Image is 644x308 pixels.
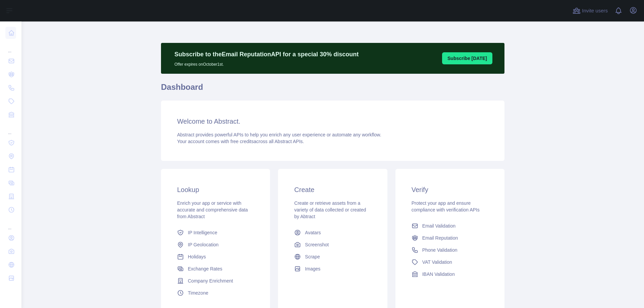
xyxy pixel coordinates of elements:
[5,217,16,231] div: ...
[174,263,257,275] a: Exchange Rates
[174,239,257,251] a: IP Geolocation
[582,7,608,15] span: Invite users
[5,40,16,54] div: ...
[188,241,219,248] span: IP Geolocation
[409,232,491,244] a: Email Reputation
[305,229,321,236] span: Avatars
[291,239,374,251] a: Screenshot
[409,244,491,256] a: Phone Validation
[422,271,455,278] span: IBAN Validation
[174,275,257,287] a: Company Enrichment
[174,227,257,239] a: IP Intelligence
[422,223,455,229] span: Email Validation
[291,263,374,275] a: Images
[291,251,374,263] a: Scrape
[442,52,492,64] button: Subscribe [DATE]
[305,253,320,260] span: Scrape
[409,220,491,232] a: Email Validation
[188,229,217,236] span: IP Intelligence
[188,265,222,272] span: Exchange Rates
[571,5,609,16] button: Invite users
[305,241,329,248] span: Screenshot
[422,259,452,265] span: VAT Validation
[174,59,359,67] p: Offer expires on October 1st.
[177,200,248,219] span: Enrich your app or service with accurate and comprehensive data from Abstract
[291,227,374,239] a: Avatars
[230,139,254,144] span: free credits
[409,268,491,280] a: IBAN Validation
[177,185,254,194] h3: Lookup
[412,200,480,212] span: Protect your app and ensure compliance with verification APIs
[174,50,359,59] p: Subscribe to the Email Reputation API for a special 30 % discount
[412,185,488,194] h3: Verify
[177,117,488,126] h3: Welcome to Abstract.
[177,139,304,144] span: Your account comes with across all Abstract APIs.
[174,287,257,299] a: Timezone
[177,132,381,137] span: Abstract provides powerful APIs to help you enrich any user experience or automate any workflow.
[422,247,458,253] span: Phone Validation
[294,185,371,194] h3: Create
[409,256,491,268] a: VAT Validation
[161,82,504,98] h1: Dashboard
[188,253,206,260] span: Holidays
[294,200,366,219] span: Create or retrieve assets from a variety of data collected or created by Abtract
[188,278,233,284] span: Company Enrichment
[422,235,458,241] span: Email Reputation
[305,265,320,272] span: Images
[5,122,16,135] div: ...
[188,290,208,296] span: Timezone
[174,251,257,263] a: Holidays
